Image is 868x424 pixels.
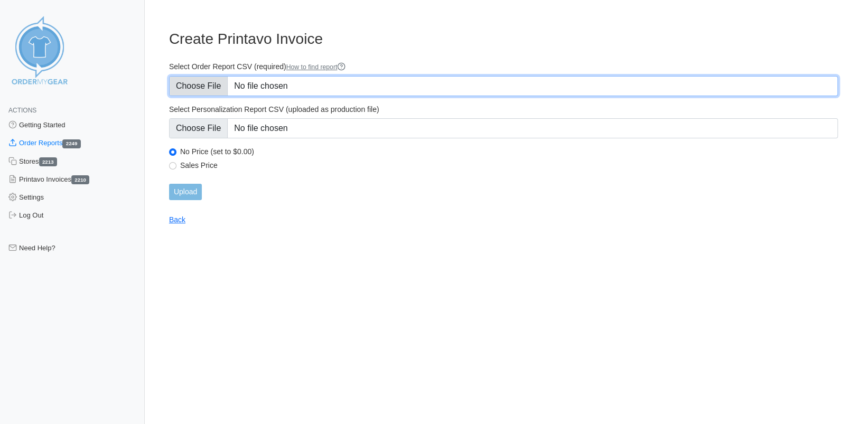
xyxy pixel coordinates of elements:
label: Select Personalization Report CSV (uploaded as production file) [169,105,838,114]
input: Upload [169,184,202,200]
span: Actions [8,107,36,114]
a: Back [169,215,185,224]
label: Select Order Report CSV (required) [169,62,838,72]
a: How to find report [286,63,346,71]
label: No Price (set to $0.00) [180,147,838,156]
span: 2210 [71,175,89,184]
span: 2249 [62,139,80,148]
h3: Create Printavo Invoice [169,30,838,48]
label: Sales Price [180,161,838,170]
span: 2213 [39,157,57,166]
